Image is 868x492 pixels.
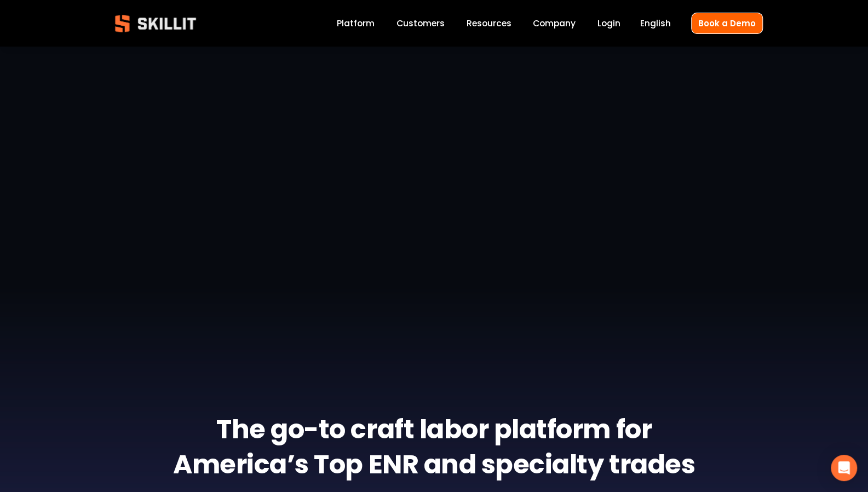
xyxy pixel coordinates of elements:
[466,16,511,31] a: folder dropdown
[533,16,576,31] a: Company
[396,16,445,31] a: Customers
[691,13,763,34] a: Book a Demo
[640,17,671,30] span: English
[337,16,375,31] a: Platform
[640,16,671,31] div: language picker
[173,409,695,489] strong: The go-to craft labor platform for America’s Top ENR and specialty trades
[106,7,205,40] img: Skillit
[831,455,857,481] div: Open Intercom Messenger
[466,17,511,30] span: Resources
[597,16,620,31] a: Login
